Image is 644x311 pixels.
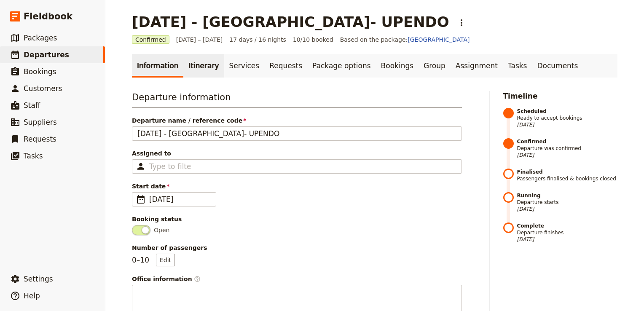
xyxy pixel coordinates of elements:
a: Assignment [451,54,503,78]
span: Departure finishes [517,223,618,243]
span: Departure starts [517,192,618,212]
span: Ready to accept bookings [517,108,618,128]
button: Number of passengers0–10 [156,254,175,266]
span: Help [24,292,40,300]
strong: Scheduled [517,108,618,115]
span: Requests [24,135,56,143]
span: Suppliers [24,118,57,126]
a: Information [132,54,183,78]
span: Staff [24,101,40,110]
p: 0 – 10 [132,254,175,266]
a: Itinerary [183,54,224,78]
h2: Timeline [503,91,618,101]
span: ​ [194,276,201,282]
span: Confirmed [132,35,169,44]
span: Departure was confirmed [517,138,618,158]
button: Actions [454,16,469,30]
a: Bookings [376,54,419,78]
span: Start date [132,182,462,190]
strong: Finalised [517,169,618,175]
span: [DATE] [517,121,618,128]
span: Number of passengers [132,244,462,252]
span: ​ [136,194,146,204]
span: Departures [24,51,69,59]
a: [GEOGRAPHIC_DATA] [408,36,470,43]
strong: Complete [517,223,618,229]
span: Bookings [24,67,56,76]
span: Open [154,226,169,234]
span: 17 days / 16 nights [229,35,286,44]
a: Tasks [503,54,532,78]
input: Assigned to [149,161,191,172]
span: Based on the package: [340,35,470,44]
a: Requests [264,54,307,78]
strong: Running [517,192,618,199]
a: Services [224,54,265,78]
h1: [DATE] - [GEOGRAPHIC_DATA]- UPENDO [132,13,449,30]
span: Customers [24,84,62,93]
span: Departure name / reference code [132,116,462,125]
strong: Confirmed [517,138,618,145]
span: Assigned to [132,149,462,158]
span: [DATE] [149,194,211,204]
h3: Departure information [132,91,462,108]
a: Documents [532,54,583,78]
a: Package options [307,54,376,78]
span: Office information [132,275,462,283]
a: Group [419,54,451,78]
span: [DATE] [517,236,618,243]
input: Departure name / reference code [132,126,462,141]
span: Tasks [24,152,43,160]
span: Packages [24,34,57,42]
span: Settings [24,275,53,283]
span: Fieldbook [24,10,72,23]
div: Booking status [132,215,462,223]
span: [DATE] [517,152,618,158]
span: [DATE] – [DATE] [176,35,223,44]
span: Passengers finalised & bookings closed [517,169,618,182]
span: [DATE] [517,206,618,212]
span: 10/10 booked [293,35,333,44]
